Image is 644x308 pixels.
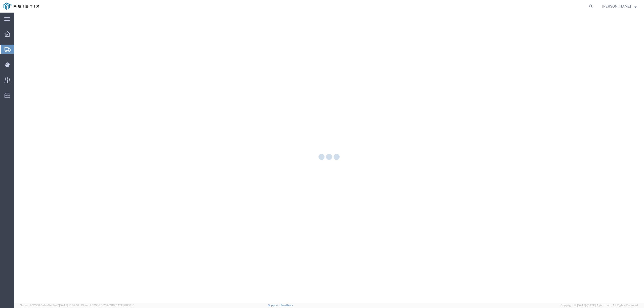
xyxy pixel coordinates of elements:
span: Server: 2025.18.0-daa1fe12ee7 [20,304,79,307]
span: Lorretta Ayala [602,4,631,9]
span: Copyright © [DATE]-[DATE] Agistix Inc., All Rights Reserved [560,303,638,307]
button: [PERSON_NAME] [602,3,637,9]
span: Client: 2025.18.0-7346316 [81,304,134,307]
span: [DATE] 10:04:51 [59,304,79,307]
span: [DATE] 08:10:16 [115,304,134,307]
a: Feedback [280,304,293,307]
img: logo [4,3,39,10]
a: Support [268,304,280,307]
